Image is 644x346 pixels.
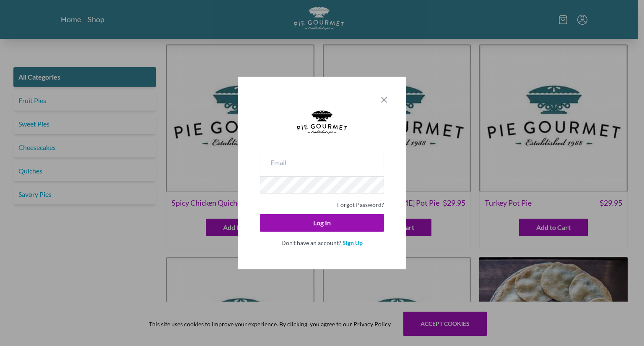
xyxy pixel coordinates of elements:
[281,239,341,246] span: Don't have an account?
[260,154,384,171] input: Email
[337,201,384,208] a: Forgot Password?
[260,214,384,232] button: Log In
[379,95,389,105] button: Close panel
[343,239,363,246] a: Sign Up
